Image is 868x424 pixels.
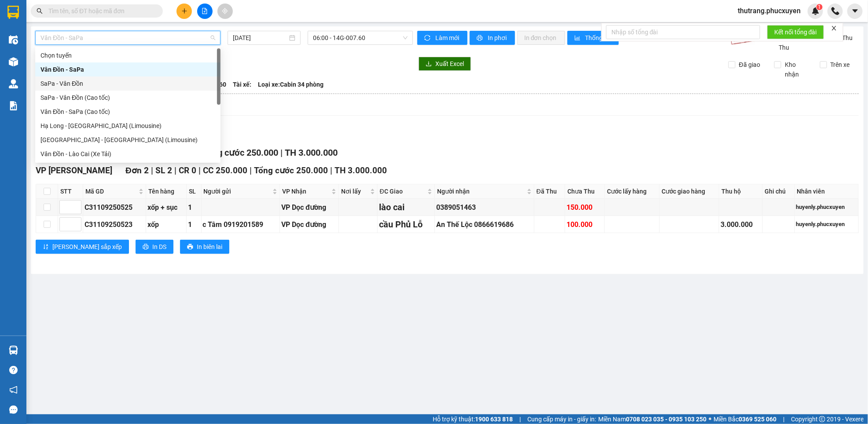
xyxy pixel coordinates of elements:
span: caret-down [851,7,859,15]
button: Kết nối tổng đài [767,25,824,39]
button: printerIn biên lai [180,240,229,254]
button: file-add [197,4,213,19]
div: 3.000.000 [721,219,761,230]
div: Vân Đồn - SaPa (Cao tốc) [40,107,215,117]
span: Trên xe [827,60,853,69]
button: In đơn chọn [517,31,565,45]
span: printer [187,244,193,251]
div: C31109250523 [85,219,144,230]
span: | [330,165,332,175]
sup: 1 [817,4,823,10]
span: ⚪️ [709,417,711,421]
span: VP Nhận [282,186,330,196]
div: SaPa - Vân Đồn [35,77,221,91]
span: copyright [819,416,825,422]
span: notification [9,386,18,394]
span: thutrang.phucxuyen [731,5,808,16]
span: Xuất Excel [435,59,464,69]
strong: 1900 633 818 [475,416,513,423]
div: 1 [188,202,199,213]
button: caret-down [847,4,863,19]
span: CR 0 [179,165,196,175]
span: TH 3.000.000 [285,147,338,158]
span: plus [181,8,188,14]
div: VP Dọc đường [281,219,337,230]
span: Cung cấp máy in - giấy in: [527,414,596,424]
span: message [9,406,18,414]
img: solution-icon [9,101,18,110]
span: Đã giao [736,60,764,69]
span: Nơi lấy [341,186,368,196]
span: | [783,414,784,424]
th: Đã Thu [534,184,565,199]
span: printer [477,35,484,42]
img: logo-vxr [7,6,19,19]
input: Nhập số tổng đài [606,25,760,39]
div: Hạ Long - [GEOGRAPHIC_DATA] (Limousine) [40,121,215,131]
div: Chọn tuyến [35,48,221,62]
span: ĐC Giao [380,186,426,196]
div: Vân Đồn - SaPa (Cao tốc) [35,105,221,119]
span: Miền Nam [598,414,706,424]
div: 0389051463 [436,202,533,213]
span: download [426,61,432,68]
span: Tổng cước 250.000 [203,147,278,158]
div: Vân Đồn - Lào Cai (Xe Tải) [40,149,215,159]
div: An Thế Lộc 0866619686 [436,219,533,230]
span: Loại xe: Cabin 34 phòng [258,80,324,89]
span: TH 3.000.000 [335,165,387,175]
span: Người nhận [437,186,525,196]
div: 100.000 [566,219,603,230]
span: printer [143,244,149,251]
span: Đơn 2 [125,165,149,175]
button: printerIn phơi [470,31,515,45]
span: search [37,8,43,14]
span: close [831,25,837,31]
th: Nhân viên [795,184,859,199]
th: Cước giao hàng [660,184,720,199]
div: Hạ Long - Hà Nội (Limousine) [35,119,221,133]
div: VP Dọc đường [281,202,337,213]
div: SaPa - Vân Đồn [40,79,215,88]
div: lào cai [379,201,434,214]
span: | [151,165,153,175]
div: 1 [188,219,199,230]
img: warehouse-icon [9,57,18,66]
div: SaPa - Vân Đồn (Cao tốc) [35,91,221,105]
span: In biên lai [197,242,222,252]
div: xốp [147,219,185,230]
div: 150.000 [566,202,603,213]
th: SL [187,184,201,199]
th: Thu hộ [719,184,763,199]
input: 11/09/2025 [233,33,287,43]
span: | [250,165,252,175]
button: plus [177,4,192,19]
span: | [199,165,201,175]
strong: 0369 525 060 [739,416,776,423]
div: Vân Đồn - Lào Cai (Xe Tải) [35,147,221,161]
td: C31109250523 [83,216,146,233]
div: Vân Đồn - SaPa [35,62,221,77]
span: CC 250.000 [203,165,247,175]
div: Hà Nội - Hạ Long (Limousine) [35,133,221,147]
span: Mã GD [85,186,137,196]
td: VP Dọc đường [280,216,339,233]
span: SL 2 [155,165,172,175]
span: [PERSON_NAME] sắp xếp [52,242,122,252]
button: syncLàm mới [417,31,467,45]
td: C31109250525 [83,199,146,216]
span: In phơi [488,33,508,43]
span: Hỗ trợ kỹ thuật: [433,414,513,424]
div: [GEOGRAPHIC_DATA] - [GEOGRAPHIC_DATA] (Limousine) [40,135,215,145]
span: aim [222,8,228,14]
img: warehouse-icon [9,35,18,44]
td: VP Dọc đường [280,199,339,216]
span: In DS [152,242,166,252]
span: question-circle [9,366,18,374]
span: Thống kê [585,33,612,43]
span: sync [424,35,432,42]
div: xốp + sục [147,202,185,213]
div: cầu Phủ Lỗ [379,218,434,231]
div: Vân Đồn - SaPa [40,65,215,74]
span: Tài xế: [233,80,251,89]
